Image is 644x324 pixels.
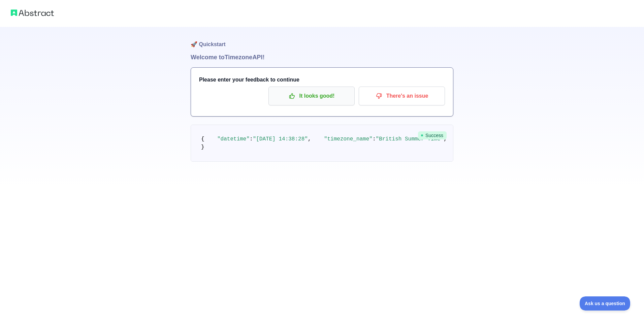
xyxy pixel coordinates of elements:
span: , [308,136,311,142]
span: "datetime" [217,136,250,142]
span: "timezone_name" [324,136,373,142]
span: { [201,136,204,142]
p: It looks good! [273,90,350,102]
h3: Please enter your feedback to continue [199,76,445,84]
p: There's an issue [364,90,440,102]
button: There's an issue [359,87,445,105]
img: Abstract logo [11,8,54,18]
iframe: Toggle Customer Support [580,296,631,311]
h1: 🚀 Quickstart [191,27,453,53]
span: "British Summer Time" [376,136,444,142]
span: : [373,136,376,142]
button: It looks good! [268,87,355,105]
h1: Welcome to Timezone API! [191,53,453,62]
span: "[DATE] 14:38:28" [253,136,308,142]
span: Success [418,131,447,139]
span: : [250,136,253,142]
